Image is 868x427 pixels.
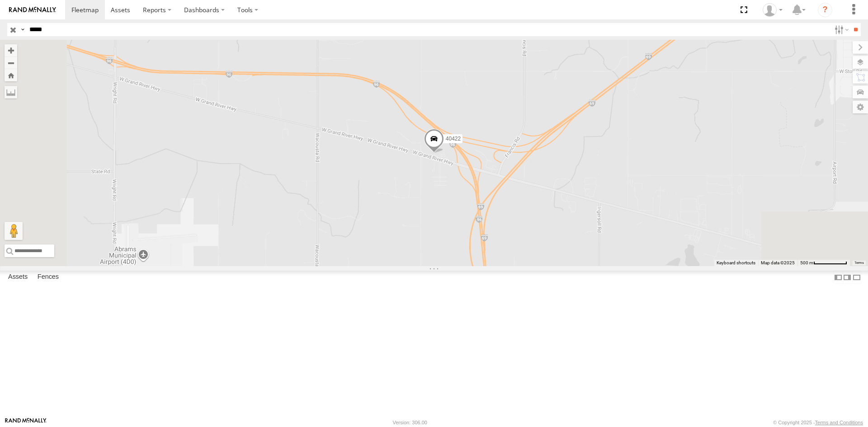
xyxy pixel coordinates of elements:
a: Terms and Conditions [815,420,863,425]
img: rand-logo.svg [9,7,56,13]
button: Zoom Home [5,69,17,81]
div: Carlos Ortiz [759,3,786,17]
label: Hide Summary Table [852,271,861,284]
button: Zoom in [5,44,17,56]
span: 500 m [800,260,813,265]
i: ? [818,3,832,17]
span: Map data ©2025 [761,260,795,265]
label: Dock Summary Table to the Right [843,271,852,284]
label: Assets [4,271,32,284]
label: Fences [33,271,63,284]
button: Zoom out [5,56,17,69]
label: Measure [5,86,17,99]
label: Search Query [19,23,26,36]
label: Dock Summary Table to the Left [834,271,843,284]
button: Keyboard shortcuts [717,260,755,266]
div: Version: 306.00 [393,420,427,425]
button: Map Scale: 500 m per 71 pixels [797,260,850,266]
label: Map Settings [853,101,868,113]
span: 40422 [446,136,461,142]
label: Search Filter Options [831,23,850,36]
div: © Copyright 2025 - [773,420,863,425]
a: Visit our Website [5,418,47,427]
a: Terms (opens in new tab) [854,261,864,265]
button: Drag Pegman onto the map to open Street View [5,222,23,240]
